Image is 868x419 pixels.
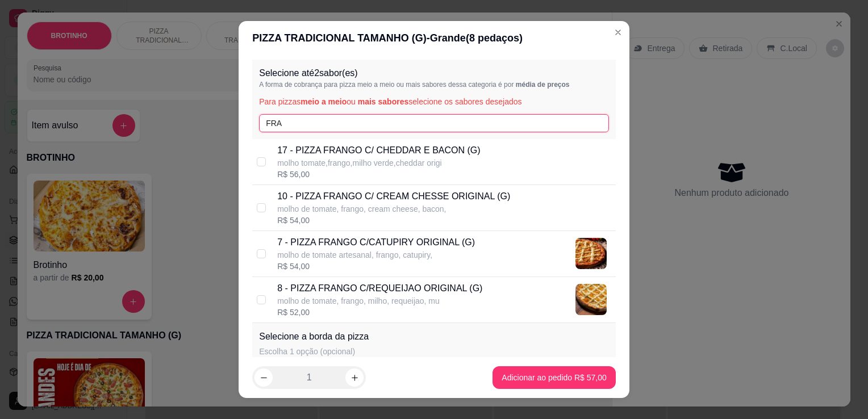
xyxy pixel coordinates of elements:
[277,157,480,169] p: molho tomate,frango,milho verde,cheddar origi
[254,368,273,387] button: decrease-product-quantity
[277,261,475,272] div: R$ 54,00
[301,97,347,106] span: meio a meio
[259,346,369,357] p: Escolha 1 opção (opcional)
[493,366,615,389] button: Adicionar ao pedido R$ 57,00
[307,371,312,384] p: 1
[516,81,570,89] span: média de preços
[277,282,482,295] p: 8 - PIZZA FRANGO C/REQUEIJAO ORIGINAL (G)
[259,114,609,132] input: Pesquise pelo nome do sabor
[277,249,475,261] p: molho de tomate artesanal, frango, catupiry,
[575,284,607,315] img: product-image
[277,236,475,249] p: 7 - PIZZA FRANGO C/CATUPIRY ORIGINAL (G)
[277,307,482,318] div: R$ 52,00
[609,23,627,41] button: Close
[259,80,609,89] p: A forma de cobrança para pizza meio a meio ou mais sabores dessa categoria é por
[277,295,482,307] p: molho de tomate, frango, milho, requeijao, mu
[259,66,609,80] p: Selecione até 2 sabor(es)
[259,96,609,107] p: Para pizzas ou selecione os sabores desejados
[252,30,616,46] div: PIZZA TRADICIONAL TAMANHO (G) - Grande ( 8 pedaços)
[277,144,480,157] p: 17 - PIZZA FRANGO C/ CHEDDAR E BACON (G)
[259,330,369,343] p: Selecione a borda da pizza
[277,215,510,226] div: R$ 54,00
[358,97,409,106] span: mais sabores
[345,368,364,387] button: increase-product-quantity
[575,238,607,269] img: product-image
[277,203,510,215] p: molho de tomate, frango, cream cheese, bacon,
[277,190,510,203] p: 10 - PIZZA FRANGO C/ CREAM CHESSE ORIGINAL (G)
[277,169,480,180] div: R$ 56,00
